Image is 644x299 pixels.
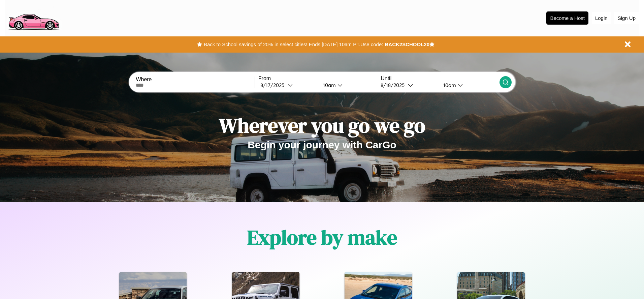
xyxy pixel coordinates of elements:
button: Login [592,12,611,24]
div: 10am [440,82,458,88]
label: Until [381,76,499,82]
img: logo [5,3,62,32]
button: Sign Up [614,12,639,24]
button: 10am [318,82,377,89]
label: Where [136,77,254,83]
b: BACK2SCHOOL20 [385,41,429,47]
button: Become a Host [546,11,588,25]
button: 8/17/2025 [258,82,318,89]
div: 8 / 17 / 2025 [260,82,288,88]
button: 10am [438,82,499,89]
div: 8 / 18 / 2025 [381,82,408,88]
button: Back to School savings of 20% in select cities! Ends [DATE] 10am PT.Use code: [202,40,385,49]
div: 10am [320,82,337,88]
h1: Explore by make [247,223,397,251]
label: From [258,76,377,82]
